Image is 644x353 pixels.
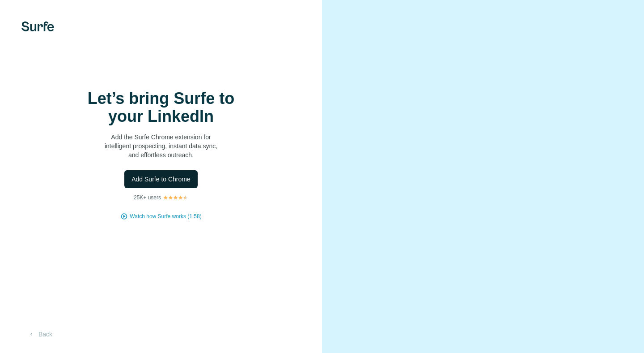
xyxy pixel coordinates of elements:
button: Back [21,326,59,342]
p: Add the Surfe Chrome extension for intelligent prospecting, instant data sync, and effortless out... [72,133,250,159]
span: Add Surfe to Chrome [131,175,191,184]
h1: Let’s bring Surfe to your LinkedIn [72,90,250,125]
p: 25K+ users [134,194,161,202]
img: Surfe's logo [21,22,54,31]
button: Add Surfe to Chrome [124,170,198,188]
img: Rating Stars [163,195,188,200]
button: Watch how Surfe works (1:58) [130,212,201,220]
